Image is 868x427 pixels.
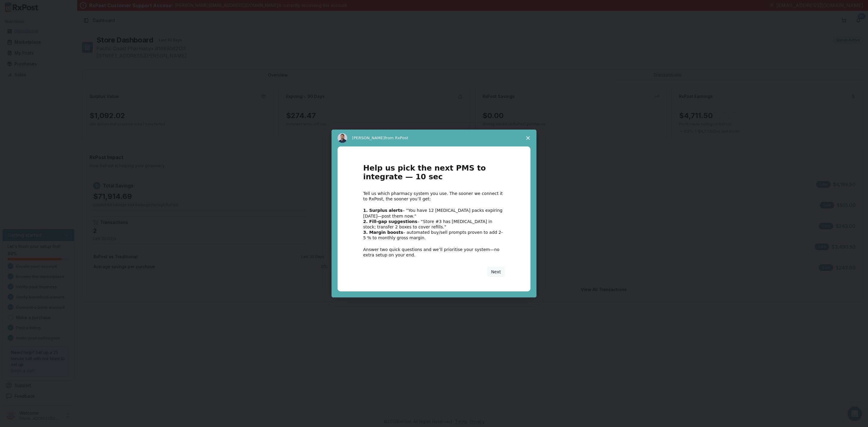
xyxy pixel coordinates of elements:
span: from RxPost [385,136,408,140]
span: [PERSON_NAME] [352,136,385,140]
span: Close survey [520,130,536,146]
img: Profile image for Manuel [338,133,347,143]
b: 3. Margin boosts [363,230,403,235]
div: Answer two quick questions and we’ll prioritise your system—no extra setup on your end. [363,247,505,258]
button: Next [487,267,505,277]
b: 1. Surplus alerts [363,208,403,213]
div: – “You have 12 [MEDICAL_DATA] packs expiring [DATE]—post them now.” [363,208,505,218]
h1: Help us pick the next PMS to integrate — 10 sec [363,164,505,185]
div: Tell us which pharmacy system you use. The sooner we connect it to RxPost, the sooner you’ll get: [363,191,505,202]
div: – automated buy/sell prompts proven to add 2-5 % to monthly gross margin. [363,230,505,240]
b: 2. Fill-gap suggestions [363,219,417,224]
div: – “Store #3 has [MEDICAL_DATA] in stock; transfer 2 boxes to cover refills.” [363,219,505,230]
